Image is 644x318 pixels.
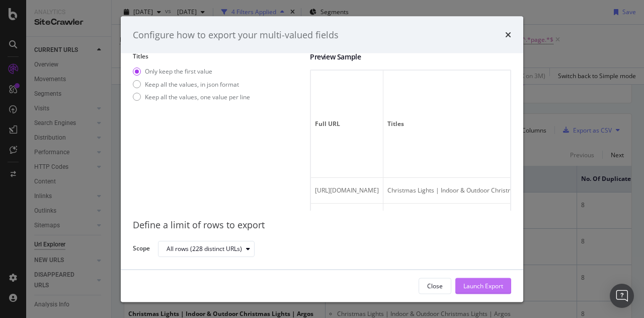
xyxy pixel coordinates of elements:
[133,67,250,76] div: Only keep the first value
[315,119,376,129] span: Full URL
[158,240,255,257] button: All rows (228 distinct URLs)
[133,52,302,60] label: Titles
[310,52,511,62] div: Preview Sample
[133,244,150,255] label: Scope
[133,219,511,232] div: Define a limit of rows to export
[387,119,562,129] span: Titles
[315,186,379,195] span: https://www.argos.co.uk/browse/home-and-furniture/home-furnishings/christmas-decorations/christma...
[167,245,242,251] div: All rows (228 distinct URLs)
[145,67,212,76] div: Only keep the first value
[419,278,451,294] button: Close
[427,281,443,290] div: Close
[145,92,250,101] div: Keep all the values, one value per line
[505,28,511,41] div: times
[387,186,561,195] span: Christmas Lights | Indoor & Outdoor Christmas Lights | Argos
[610,284,634,308] div: Open Intercom Messenger
[133,80,250,88] div: Keep all the values, in json format
[121,16,523,302] div: modal
[455,278,511,294] button: Launch Export
[133,28,339,41] div: Configure how to export your multi-valued fields
[463,281,503,290] div: Launch Export
[145,80,239,88] div: Keep all the values, in json format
